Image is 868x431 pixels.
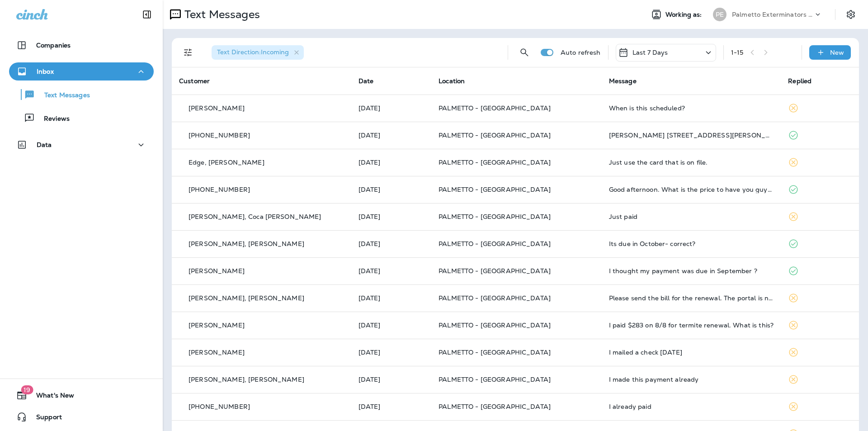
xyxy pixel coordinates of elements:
[9,62,154,81] button: Inbox
[732,11,813,18] p: Palmetto Exterminators LLC
[9,408,154,426] button: Support
[359,267,424,275] p: Aug 13, 2025 10:10 AM
[37,141,52,148] p: Data
[609,104,774,112] div: When is this scheduled?
[609,403,774,410] div: I already paid
[9,136,154,154] button: Data
[359,240,424,247] p: Aug 13, 2025 10:32 AM
[439,375,551,384] span: PALMETTO - [GEOGRAPHIC_DATA]
[189,376,304,383] p: [PERSON_NAME], [PERSON_NAME]
[561,49,601,56] p: Auto refresh
[27,413,62,424] span: Support
[212,45,304,60] div: Text Direction:Incoming
[359,159,424,166] p: Aug 13, 2025 05:02 PM
[189,294,304,302] p: [PERSON_NAME], [PERSON_NAME]
[609,376,774,383] div: I made this payment already
[359,213,424,220] p: Aug 13, 2025 11:07 AM
[9,85,154,104] button: Text Messages
[439,158,551,166] span: PALMETTO - [GEOGRAPHIC_DATA]
[37,68,54,75] p: Inbox
[359,403,424,410] p: Aug 13, 2025 09:41 AM
[609,159,774,166] div: Just use the card that is on file.
[439,213,551,221] span: PALMETTO - [GEOGRAPHIC_DATA]
[359,104,424,112] p: Aug 14, 2025 09:23 PM
[632,49,668,56] p: Last 7 Days
[439,267,551,275] span: PALMETTO - [GEOGRAPHIC_DATA]
[21,385,33,394] span: 19
[9,109,154,128] button: Reviews
[9,36,154,54] button: Companies
[359,77,374,85] span: Date
[439,240,551,248] span: PALMETTO - [GEOGRAPHIC_DATA]
[731,49,744,56] div: 1 - 15
[359,294,424,302] p: Aug 13, 2025 10:06 AM
[189,322,245,329] p: [PERSON_NAME]
[9,386,154,404] button: 19What's New
[830,49,844,56] p: New
[179,43,197,62] button: Filters
[134,5,160,24] button: Collapse Sidebar
[189,213,321,220] p: [PERSON_NAME], Coca [PERSON_NAME]
[439,131,551,139] span: PALMETTO - [GEOGRAPHIC_DATA]
[609,132,774,139] div: Deb Dixon 3 Sunfield Ct Greer Backyard pictures with treatment areas/concerns with the rock area ...
[217,48,289,56] span: Text Direction : Incoming
[439,104,551,112] span: PALMETTO - [GEOGRAPHIC_DATA]
[189,240,304,247] p: [PERSON_NAME], [PERSON_NAME]
[189,403,250,411] span: [PHONE_NUMBER]
[179,77,210,85] span: Customer
[359,186,424,193] p: Aug 13, 2025 04:23 PM
[189,104,245,112] p: [PERSON_NAME]
[439,348,551,356] span: PALMETTO - [GEOGRAPHIC_DATA]
[843,6,859,23] button: Settings
[189,185,250,194] span: [PHONE_NUMBER]
[439,403,551,411] span: PALMETTO - [GEOGRAPHIC_DATA]
[609,267,774,275] div: I thought my payment was due in September ?
[609,294,774,302] div: Please send the bill for the renewal. The portal is not working and not showing my history and in...
[609,349,774,356] div: I mailed a check yesterday
[189,349,245,356] p: [PERSON_NAME]
[359,349,424,356] p: Aug 13, 2025 09:51 AM
[788,77,811,85] span: Replied
[665,11,704,19] span: Working as:
[713,8,726,21] div: PE
[189,267,245,275] p: [PERSON_NAME]
[439,185,551,194] span: PALMETTO - [GEOGRAPHIC_DATA]
[189,159,264,166] p: Edge, [PERSON_NAME]
[359,376,424,383] p: Aug 13, 2025 09:51 AM
[609,240,774,247] div: Its due in October- correct?
[35,91,90,100] p: Text Messages
[609,213,774,220] div: Just paid
[359,322,424,329] p: Aug 13, 2025 09:52 AM
[439,77,465,85] span: Location
[189,131,250,139] span: [PHONE_NUMBER]
[439,294,551,302] span: PALMETTO - [GEOGRAPHIC_DATA]
[609,77,637,85] span: Message
[439,321,551,329] span: PALMETTO - [GEOGRAPHIC_DATA]
[181,8,260,21] p: Text Messages
[359,132,424,139] p: Aug 14, 2025 04:01 PM
[27,392,74,403] span: What's New
[609,322,774,329] div: I paid $283 on 8/8 for termite renewal. What is this?
[515,43,533,62] button: Search Messages
[36,42,71,49] p: Companies
[609,186,774,193] div: Good afternoon. What is the price to have you guys come back and spray ?
[35,115,70,123] p: Reviews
